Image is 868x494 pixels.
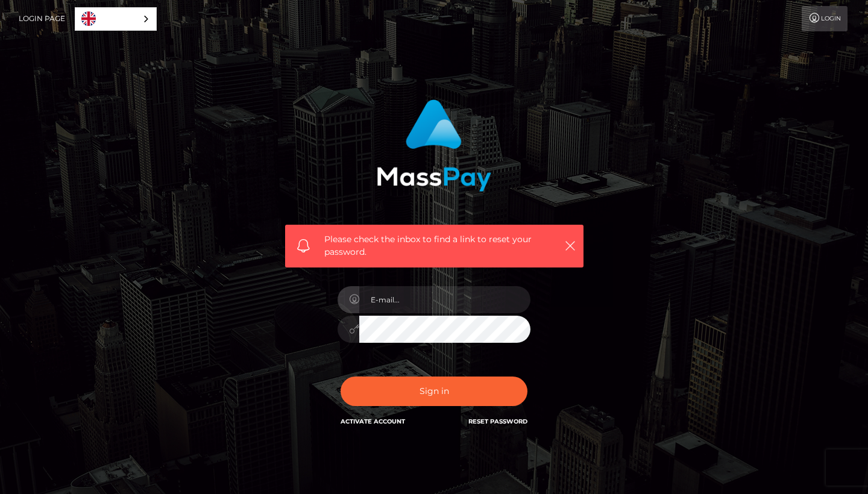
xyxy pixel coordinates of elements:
[802,6,848,31] a: Login
[75,7,157,31] div: Language
[341,417,405,425] a: Activate Account
[19,6,65,31] a: Login Page
[359,286,530,313] input: E-mail...
[75,8,156,30] a: English
[377,99,491,192] img: MassPay Login
[468,417,527,425] a: Reset Password
[324,233,544,258] span: Please check the inbox to find a link to reset your password.
[75,7,157,31] aside: Language selected: English
[341,377,527,406] button: Sign in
